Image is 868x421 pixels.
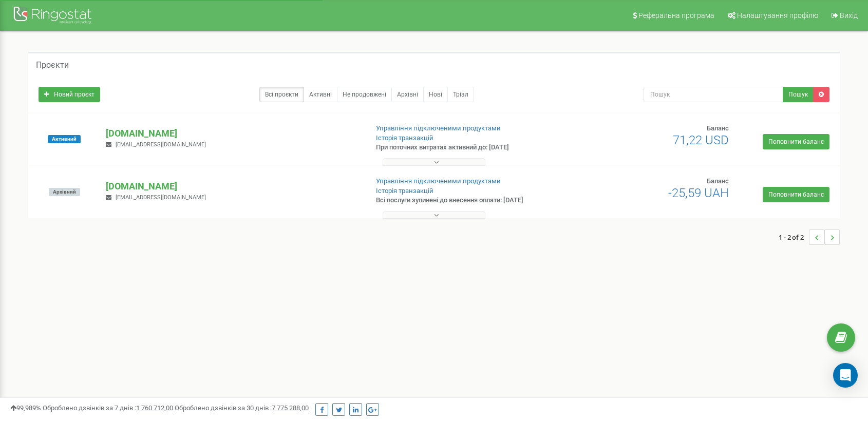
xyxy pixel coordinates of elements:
p: [DOMAIN_NAME] [106,180,359,193]
a: Тріал [447,87,474,102]
span: 71,22 USD [673,133,729,147]
p: [DOMAIN_NAME] [106,127,359,140]
span: Налаштування профілю [737,11,818,20]
a: Історія транзакцій [376,187,433,195]
span: -25,59 UAH [668,186,729,200]
span: Вихід [840,11,858,20]
span: Баланс [707,177,729,185]
a: Поповнити баланс [763,187,829,202]
a: Архівні [391,87,424,102]
span: Оброблено дзвінків за 30 днів : [175,404,309,412]
a: Активні [304,87,337,102]
span: Активний [48,135,81,143]
p: При поточних витратах активний до: [DATE] [376,143,562,152]
a: Історія транзакцій [376,134,433,142]
span: Реферальна програма [638,11,714,20]
span: [EMAIL_ADDRESS][DOMAIN_NAME] [116,194,206,201]
div: Open Intercom Messenger [833,363,858,388]
span: Архівний [49,188,80,196]
a: Поповнити баланс [763,134,829,149]
nav: ... [779,219,840,255]
a: Управління підключеними продуктами [376,177,501,185]
span: [EMAIL_ADDRESS][DOMAIN_NAME] [116,141,206,148]
p: Всі послуги зупинені до внесення оплати: [DATE] [376,196,562,205]
input: Пошук [644,87,784,102]
a: Всі проєкти [259,87,304,102]
a: Не продовжені [337,87,392,102]
a: Управління підключеними продуктами [376,124,501,132]
span: 99,989% [10,404,41,412]
span: 1 - 2 of 2 [779,229,809,245]
a: Новий проєкт [39,87,100,102]
h5: Проєкти [36,61,69,70]
u: 1 760 712,00 [136,404,173,412]
a: Нові [423,87,448,102]
span: Оброблено дзвінків за 7 днів : [43,404,173,412]
button: Пошук [783,87,814,102]
span: Баланс [707,124,729,132]
u: 7 775 288,00 [272,404,309,412]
